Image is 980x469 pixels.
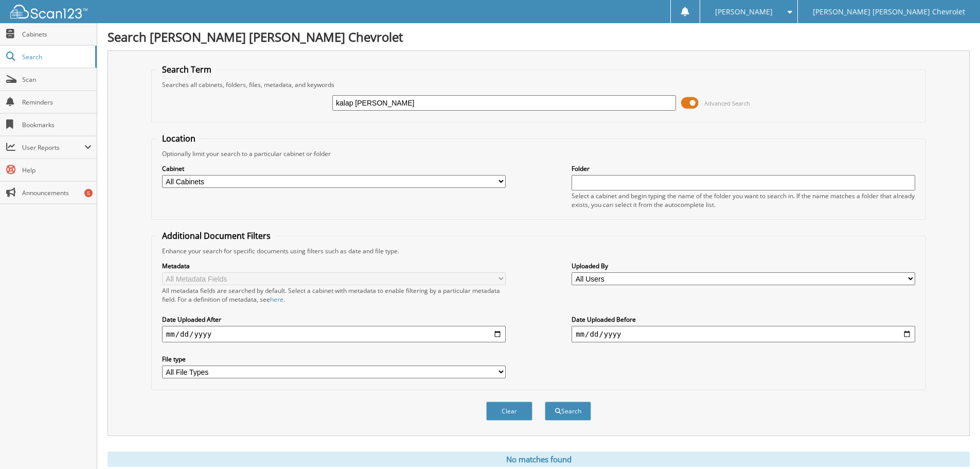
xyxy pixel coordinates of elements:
span: Announcements [22,188,92,197]
a: here [270,295,283,304]
div: 5 [84,189,93,197]
span: User Reports [22,143,84,152]
label: File type [162,355,506,363]
span: Cabinets [22,30,92,39]
label: Metadata [162,262,506,270]
label: Folder [572,164,915,173]
input: end [572,326,915,342]
label: Date Uploaded Before [572,315,915,324]
input: start [162,326,506,342]
label: Uploaded By [572,262,915,270]
legend: Additional Document Filters [157,230,276,241]
span: Help [22,166,92,175]
label: Cabinet [162,164,506,173]
div: All metadata fields are searched by default. Select a cabinet with metadata to enable filtering b... [162,286,506,304]
h1: Search [PERSON_NAME] [PERSON_NAME] Chevrolet [108,28,970,45]
span: Advanced Search [704,99,750,107]
span: Scan [22,75,92,84]
label: Date Uploaded After [162,315,506,324]
button: Search [545,402,591,421]
div: Optionally limit your search to a particular cabinet or folder [157,149,920,158]
div: Select a cabinet and begin typing the name of the folder you want to search in. If the name match... [572,192,915,209]
legend: Location [157,133,201,144]
span: Bookmarks [22,120,92,129]
span: [PERSON_NAME] [PERSON_NAME] Chevrolet [813,9,965,15]
span: [PERSON_NAME] [715,9,773,15]
span: Reminders [22,98,92,107]
button: Clear [486,402,532,421]
div: No matches found [108,451,970,467]
legend: Search Term [157,64,217,75]
div: Searches all cabinets, folders, files, metadata, and keywords [157,80,920,89]
span: Search [22,53,90,61]
img: scan123-logo-white.svg [10,5,87,19]
div: Enhance your search for specific documents using filters such as date and file type. [157,247,920,255]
